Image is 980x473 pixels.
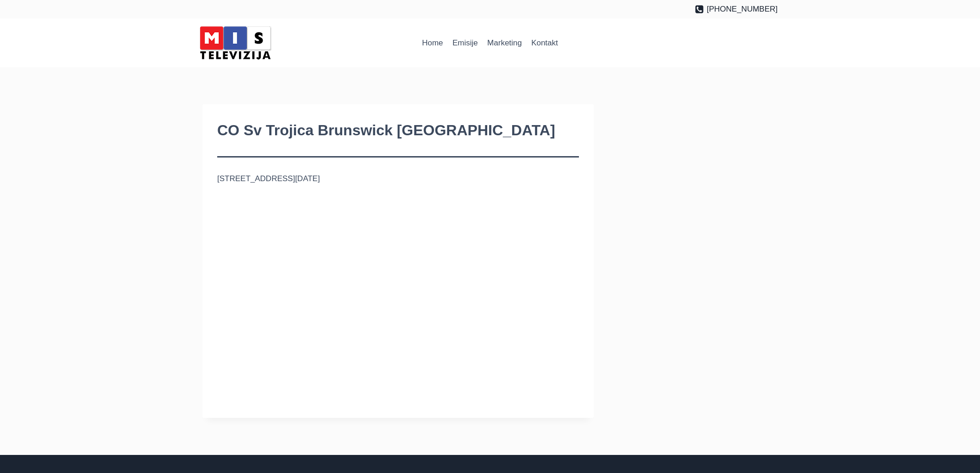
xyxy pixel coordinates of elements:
[483,32,527,54] a: Marketing
[217,119,579,141] h1: CO Sv Trojica Brunswick [GEOGRAPHIC_DATA]
[707,3,778,15] span: [PHONE_NUMBER]
[448,32,483,54] a: Emisije
[527,32,563,54] a: Kontakt
[417,32,563,54] nav: Primary
[217,172,579,185] p: [STREET_ADDRESS][DATE]
[196,23,275,63] img: MIS Television
[695,3,778,15] a: [PHONE_NUMBER]
[217,200,579,403] iframe: CO Sv Trojica Brunswick VIC | Slava KSS 21st Sep 2025
[417,32,448,54] a: Home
